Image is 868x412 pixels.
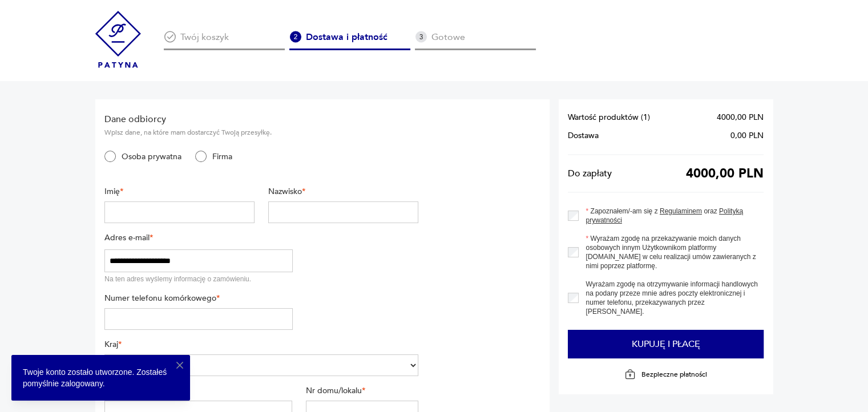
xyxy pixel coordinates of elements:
[116,151,181,162] label: Osoba prywatna
[268,186,418,197] label: Nazwisko
[104,293,293,304] label: Numer telefonu komórkowego
[568,169,612,178] span: Do zapłaty
[717,113,764,122] span: 4000,00 PLN
[104,232,293,243] label: Adres e-mail
[730,131,764,140] span: 0,00 PLN
[104,274,293,284] div: Na ten adres wyślemy informację o zamówieniu.
[104,186,255,197] label: Imię
[289,31,410,50] div: Dostawa i płatność
[660,207,702,215] a: Regulaminem
[624,369,636,380] img: Ikona kłódki
[164,31,176,43] img: Ikona
[104,113,418,126] h2: Dane odbiorcy
[568,131,599,140] span: Dostawa
[207,151,232,162] label: Firma
[415,31,536,50] div: Gotowe
[306,385,418,396] label: Nr domu/lokalu
[686,169,764,178] span: 4000,00 PLN
[579,207,764,225] label: Zapoznałem/-am się z oraz
[568,113,650,122] span: Wartość produktów ( 1 )
[568,330,764,358] button: Kupuję i płacę
[164,31,285,50] div: Twój koszyk
[641,370,707,379] p: Bezpieczne płatności
[586,207,743,224] a: Polityką prywatności
[415,31,427,43] img: Ikona
[104,128,418,137] p: Wpisz dane, na które mam dostarczyć Twoją przesyłkę.
[95,11,141,68] img: Patyna - sklep z meblami i dekoracjami vintage
[104,339,418,350] label: Kraj
[11,355,190,401] div: Twoje konto zostało utworzone. Zostałeś pomyślnie zalogowany.
[579,234,764,270] label: Wyrażam zgodę na przekazywanie moich danych osobowych innym Użytkownikom platformy [DOMAIN_NAME] ...
[579,280,764,316] label: Wyrażam zgodę na otrzymywanie informacji handlowych na podany przeze mnie adres poczty elektronic...
[104,385,292,396] label: Ulica
[289,31,301,43] img: Ikona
